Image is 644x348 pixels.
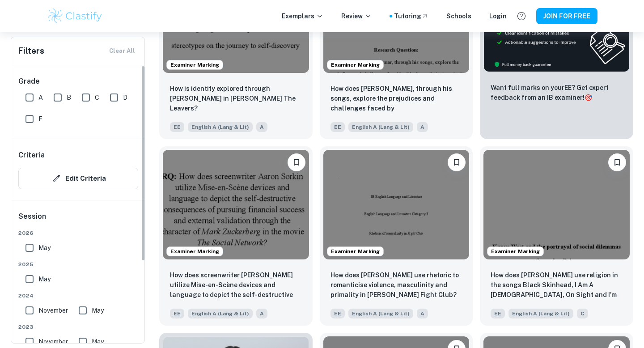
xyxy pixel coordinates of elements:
[18,168,138,189] button: Edit Criteria
[123,93,127,102] span: D
[170,122,184,132] span: EE
[282,11,323,21] p: Exemplars
[394,11,428,21] a: Tutoring
[159,146,313,326] a: Examiner MarkingPlease log in to bookmark exemplarsHow does screenwriter Aaron Sorkin utilize Mis...
[92,337,104,347] span: May
[448,153,466,171] button: Please log in to bookmark exemplars
[95,93,99,102] span: C
[18,76,138,87] h6: Grade
[417,122,428,132] span: A
[38,337,68,347] span: November
[170,270,302,301] p: How does screenwriter Aaron Sorkin utilize Mise-en-Scène devices and language to depict the self-...
[38,306,68,315] span: November
[38,114,42,124] span: E
[483,150,630,259] img: English A (Lang & Lit) EE example thumbnail: How does Kanye West use religion in the
[92,306,104,315] span: May
[38,274,51,284] span: May
[288,153,305,171] button: Please log in to bookmark exemplars
[341,11,372,21] p: Review
[18,323,138,331] span: 2023
[167,247,223,255] span: Examiner Marking
[577,309,588,318] span: C
[480,146,633,326] a: Examiner MarkingPlease log in to bookmark exemplarsHow does Kanye West use religion in the songs ...
[188,122,253,132] span: English A (Lang & Lit)
[330,309,345,318] span: EE
[330,84,462,114] p: How does Kendrick Lamar, through his songs, explore the prejudices and challenges faced by Black ...
[38,243,51,253] span: May
[163,150,309,259] img: English A (Lang & Lit) EE example thumbnail: How does screenwriter Aaron Sorkin utili
[585,94,592,101] span: 🎯
[330,122,345,132] span: EE
[327,61,383,69] span: Examiner Marking
[487,247,543,255] span: Examiner Marking
[170,309,184,318] span: EE
[38,93,43,102] span: A
[491,83,623,102] p: Want full marks on your EE ? Get expert feedback from an IB examiner!
[348,122,413,132] span: English A (Lang & Lit)
[256,122,267,132] span: A
[491,270,623,301] p: How does Kanye West use religion in the songs Black Skinhead, I Am A God, On Sight and I’m in it ...
[491,309,505,318] span: EE
[18,150,45,161] h6: Criteria
[508,309,573,318] span: English A (Lang & Lit)
[18,211,138,229] h6: Session
[608,153,626,171] button: Please log in to bookmark exemplars
[323,150,470,259] img: English A (Lang & Lit) EE example thumbnail: How does Tyler Durden use rhetoric to ro
[489,11,507,21] a: Login
[327,247,383,255] span: Examiner Marking
[514,8,529,24] button: Help and Feedback
[67,93,71,102] span: B
[170,84,302,113] p: How is identity explored through Deming Guo in Lisa Ko’s The Leavers?
[256,309,267,318] span: A
[320,146,473,326] a: Examiner MarkingPlease log in to bookmark exemplarsHow does Tyler Durden use rhetoric to romantic...
[417,309,428,318] span: A
[330,270,462,300] p: How does Tyler Durden use rhetoric to romanticise violence, masculinity and primality in David Fi...
[536,8,597,24] button: JOIN FOR FREE
[18,229,138,237] span: 2026
[18,292,138,300] span: 2024
[18,45,44,57] h6: Filters
[47,7,103,25] img: Clastify logo
[167,61,223,69] span: Examiner Marking
[188,309,253,318] span: English A (Lang & Lit)
[348,309,413,318] span: English A (Lang & Lit)
[18,260,138,268] span: 2025
[446,11,471,21] a: Schools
